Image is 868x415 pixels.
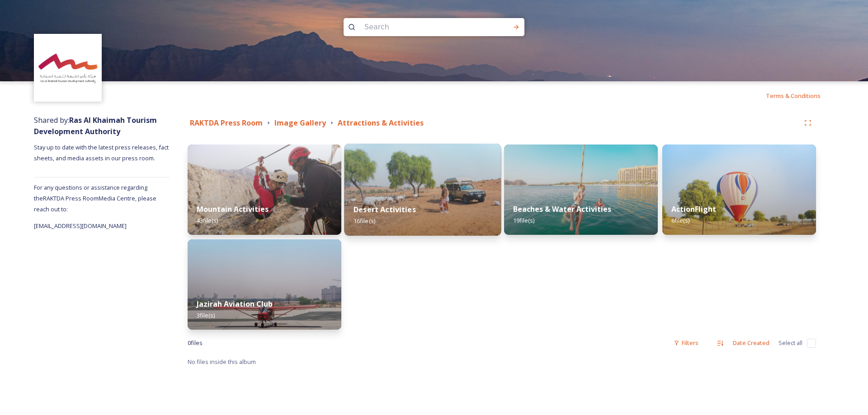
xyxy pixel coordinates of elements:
strong: Mountain Activities [197,204,269,214]
strong: Image Gallery [274,118,326,128]
span: Terms & Conditions [766,92,821,100]
span: Shared by: [34,115,157,136]
strong: ActionFlight [671,204,716,214]
img: Logo_RAKTDA_RGB-01.png [35,35,101,101]
strong: Attractions & Activities [338,118,424,128]
strong: RAKTDA Press Room [190,118,263,128]
span: 0 file s [188,339,203,347]
a: Terms & Conditions [766,90,834,101]
input: Search [360,17,484,37]
div: Date Created [728,334,774,352]
strong: Ras Al Khaimah Tourism Development Authority [34,115,157,136]
img: 60d4f6c1-2867-46ef-95ec-9cc73c151bde.jpg [188,239,341,330]
img: 6b2c4cc9-34ae-45d0-992d-9f5eeab804f7.jpg [188,145,341,235]
strong: Jazirah Aviation Club [197,299,273,309]
span: 16 file(s) [354,217,375,225]
img: dc339aa7-6091-408e-a667-f6bd0e4f8585.jpg [344,144,501,236]
span: Stay up to date with the latest press releases, fact sheets, and media assets in our press room. [34,143,170,162]
span: 43 file(s) [197,216,218,224]
strong: Beaches & Water Activities [513,204,611,214]
span: [EMAIL_ADDRESS][DOMAIN_NAME] [34,222,127,230]
span: 6 file(s) [671,216,689,224]
span: 19 file(s) [513,216,534,224]
img: af447912-c027-4d5b-93a6-bb01121715f7.jpg [662,145,816,235]
img: 09aba9f7-0748-4e8a-aa9b-52222beda88b.jpg [504,145,658,235]
strong: Desert Activities [354,205,416,214]
div: Filters [669,334,703,352]
span: For any questions or assistance regarding the RAKTDA Press Room Media Centre, please reach out to: [34,183,156,213]
span: 3 file(s) [197,311,215,319]
span: No files inside this album [188,358,256,366]
span: Select all [778,339,802,347]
